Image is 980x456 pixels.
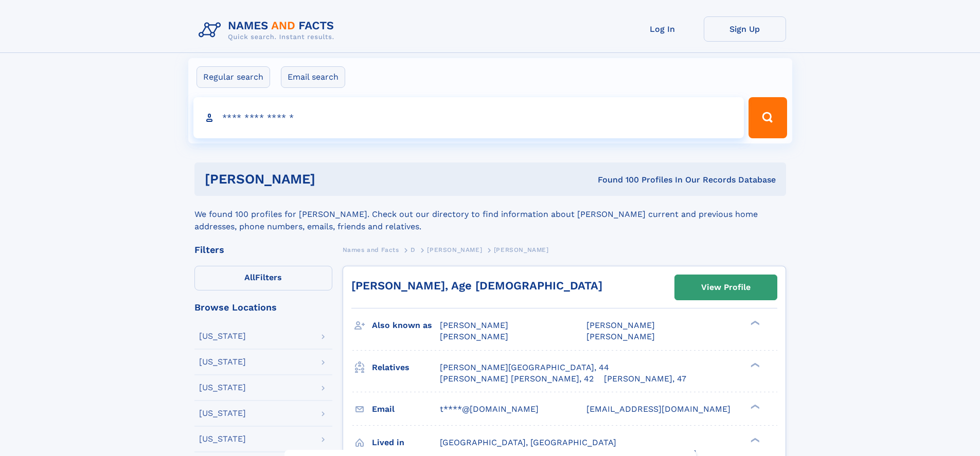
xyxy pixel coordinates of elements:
[411,243,416,256] a: D
[427,246,482,253] span: [PERSON_NAME]
[675,275,777,300] a: View Profile
[440,437,616,447] span: [GEOGRAPHIC_DATA], [GEOGRAPHIC_DATA]
[586,320,655,330] span: [PERSON_NAME]
[194,16,343,44] img: Logo Names and Facts
[748,320,760,326] div: ❯
[586,332,655,341] span: [PERSON_NAME]
[199,332,246,340] div: [US_STATE]
[440,332,508,341] span: [PERSON_NAME]
[199,435,246,443] div: [US_STATE]
[351,279,602,292] a: [PERSON_NAME], Age [DEMOGRAPHIC_DATA]
[748,436,760,443] div: ❯
[194,196,786,233] div: We found 100 profiles for [PERSON_NAME]. Check out our directory to find information about [PERSO...
[440,362,609,373] a: [PERSON_NAME][GEOGRAPHIC_DATA], 44
[194,303,332,312] div: Browse Locations
[199,358,246,366] div: [US_STATE]
[701,276,751,299] div: View Profile
[604,373,686,385] a: [PERSON_NAME], 47
[372,434,440,451] h3: Lived in
[494,246,549,253] span: [PERSON_NAME]
[199,409,246,417] div: [US_STATE]
[343,243,399,256] a: Names and Facts
[194,245,332,254] div: Filters
[456,174,776,186] div: Found 100 Profiles In Our Records Database
[193,97,744,138] input: search input
[440,320,508,330] span: [PERSON_NAME]
[621,16,704,42] a: Log In
[199,384,246,392] div: [US_STATE]
[205,173,457,186] h1: [PERSON_NAME]
[586,404,730,414] span: [EMAIL_ADDRESS][DOMAIN_NAME]
[749,97,787,138] button: Search Button
[748,403,760,410] div: ❯
[748,361,760,368] div: ❯
[372,400,440,418] h3: Email
[244,272,255,282] span: All
[411,246,416,253] span: D
[372,359,440,376] h3: Relatives
[704,16,786,42] a: Sign Up
[440,373,594,385] a: [PERSON_NAME] [PERSON_NAME], 42
[194,266,332,290] label: Filters
[281,66,345,88] label: Email search
[372,317,440,334] h3: Also known as
[197,66,270,88] label: Regular search
[427,243,482,256] a: [PERSON_NAME]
